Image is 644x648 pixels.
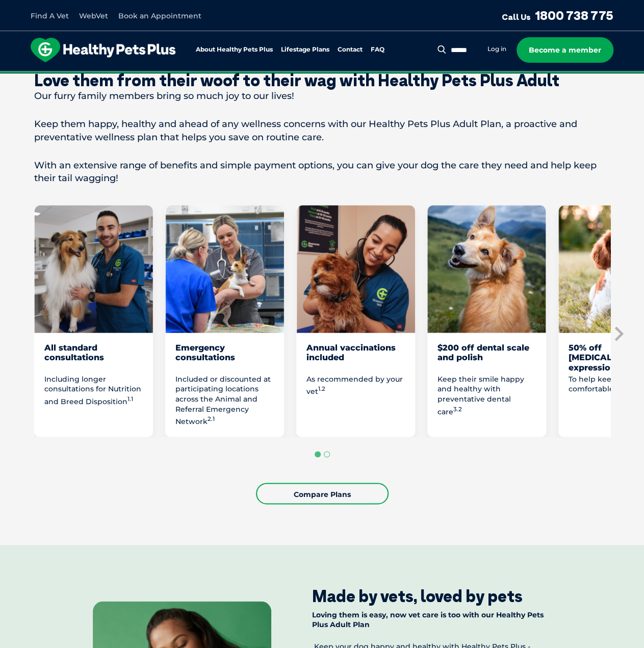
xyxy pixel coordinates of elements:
[315,451,321,457] button: Go to page 1
[34,90,610,103] p: Our furry family members bring so much joy to our lives!
[256,483,389,504] a: Compare Plans
[34,159,610,185] p: With an extensive range of benefits and simple payment options, you can give your dog the care th...
[487,45,506,53] a: Log in
[453,406,462,413] sup: 3.2
[610,326,626,341] button: Next slide
[306,343,405,372] div: Annual vaccinations included
[437,375,536,417] p: Keep their smile happy and healthy with preventative dental care
[44,343,143,372] div: All standard consultations
[132,71,512,81] span: Proactive, preventative wellness program designed to keep your pet healthier and happier for longer
[31,11,69,20] a: Find A Vet
[312,610,544,629] strong: Loving them is easy, now vet care is too with our Healthy Pets Plus Adult Plan
[34,205,153,437] li: 1 of 8
[31,38,175,62] img: hpp-logo
[502,8,613,23] a: Call Us1800 738 775
[118,11,201,20] a: Book an Appointment
[34,118,610,143] p: Keep them happy, healthy and ahead of any wellness concerns with our Healthy Pets Plus Adult Plan...
[306,375,405,397] p: As recommended by your vet
[208,415,215,422] sup: 2.1
[324,451,330,457] button: Go to page 2
[34,450,610,459] ul: Select a slide to show
[165,205,284,437] li: 2 of 8
[312,586,523,605] div: Made by vets, loved by pets
[502,12,531,22] span: Call Us
[318,385,325,392] sup: 1.2
[34,70,610,90] div: Love them from their woof to their wag with Healthy Pets Plus Adult
[338,46,363,53] a: Contact
[435,44,448,55] button: Search
[175,375,274,427] p: Included or discounted at participating locations across the Animal and Referral Emergency Network
[127,395,133,403] sup: 1.1
[371,46,384,53] a: FAQ
[296,205,415,437] li: 3 of 8
[44,375,143,407] p: Including longer consultations for Nutrition and Breed Disposition
[79,11,108,20] a: WebVet
[196,46,273,53] a: About Healthy Pets Plus
[281,46,329,53] a: Lifestage Plans
[427,205,546,437] li: 4 of 8
[437,343,536,372] div: $200 off dental scale and polish
[175,343,274,372] div: Emergency consultations
[517,37,613,63] a: Become a member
